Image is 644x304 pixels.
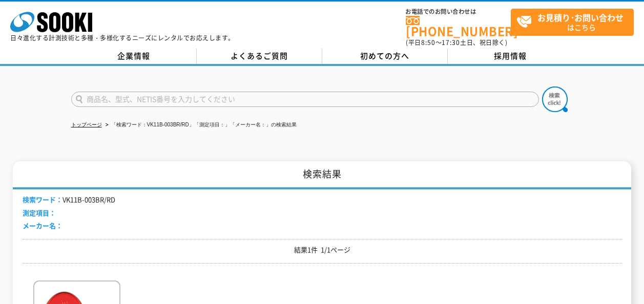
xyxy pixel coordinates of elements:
[197,49,322,64] a: よくあるご質問
[537,11,624,24] strong: お見積り･お問い合わせ
[10,35,235,41] p: 日々進化する計測技術と多種・多様化するニーズにレンタルでお応えします。
[542,86,568,112] img: btn_search.png
[23,208,56,218] span: 測定項目：
[23,194,63,204] span: 検索ワード：
[71,92,539,107] input: 商品名、型式、NETIS番号を入力してください
[71,49,197,64] a: 企業情報
[23,194,115,205] li: VK11B-003BR/RD
[23,245,622,255] p: 結果1件 1/1ページ
[360,50,409,61] span: 初めての方へ
[511,9,634,36] a: お見積り･お問い合わせはこちら
[421,38,435,47] span: 8:50
[516,9,633,35] span: はこちら
[103,120,297,131] li: 「検索ワード：VK11B-003BR/RD」「測定項目：」「メーカー名：」の検索結果
[406,9,511,15] span: お電話でのお問い合わせは
[23,221,63,230] span: メーカー名：
[406,38,507,47] span: (平日 ～ 土日、祝日除く)
[322,49,448,64] a: 初めての方へ
[442,38,460,47] span: 17:30
[71,122,102,127] a: トップページ
[448,49,573,64] a: 採用情報
[13,161,631,189] h1: 検索結果
[406,16,511,37] a: [PHONE_NUMBER]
